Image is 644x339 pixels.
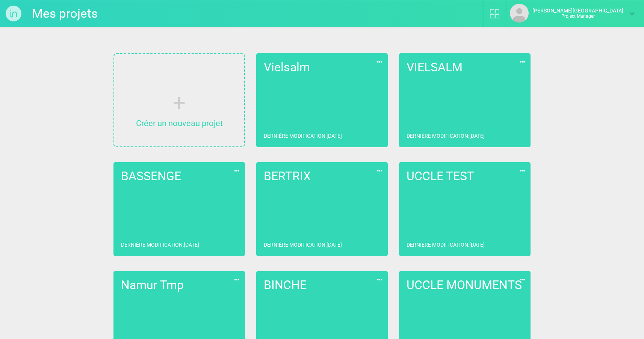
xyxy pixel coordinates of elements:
p: Dernière modification : [DATE] [264,132,342,140]
p: Dernière modification : [DATE] [264,241,342,249]
h2: Vielsalm [264,61,380,74]
p: Project Manager [532,14,623,19]
a: Mes projets [32,4,98,23]
h2: BASSENGE [121,170,237,183]
h2: VIELSALM [407,61,523,74]
a: VielsalmDernière modification:[DATE] [256,53,388,147]
a: Créer un nouveau projet [114,54,244,146]
p: Créer un nouveau projet [114,116,244,131]
a: BASSENGEDernière modification:[DATE] [113,162,245,256]
img: biblio.svg [490,9,499,18]
strong: [PERSON_NAME][GEOGRAPHIC_DATA] [532,8,623,14]
p: Dernière modification : [DATE] [121,241,199,249]
h2: Namur Tmp [121,279,237,292]
h2: UCCLE TEST [407,170,523,183]
a: [PERSON_NAME][GEOGRAPHIC_DATA]Project Manager [510,4,635,23]
a: VIELSALMDernière modification:[DATE] [399,53,531,147]
p: Dernière modification : [DATE] [407,132,485,140]
p: Dernière modification : [DATE] [407,241,485,249]
img: default_avatar.png [510,4,529,23]
h2: UCCLE MONUMENTS [407,279,523,292]
h2: BERTRIX [264,170,380,183]
h2: BINCHE [264,279,380,292]
a: BERTRIXDernière modification:[DATE] [256,162,388,256]
a: UCCLE TESTDernière modification:[DATE] [399,162,531,256]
